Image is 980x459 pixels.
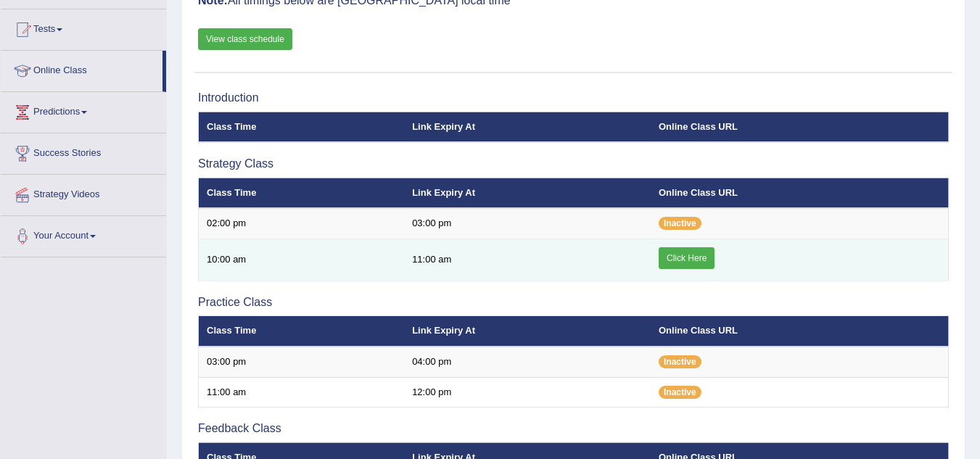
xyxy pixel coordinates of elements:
[404,178,651,208] th: Link Expiry At
[404,112,651,142] th: Link Expiry At
[199,377,405,408] td: 11:00 am
[404,347,651,377] td: 04:00 pm
[651,316,949,347] th: Online Class URL
[1,9,166,46] a: Tests
[198,28,292,50] a: View class schedule
[199,239,405,281] td: 10:00 am
[1,133,166,170] a: Success Stories
[404,377,651,408] td: 12:00 pm
[659,386,701,399] span: Inactive
[659,355,701,368] span: Inactive
[1,92,166,128] a: Predictions
[199,208,405,239] td: 02:00 pm
[198,157,949,170] h3: Strategy Class
[404,316,651,347] th: Link Expiry At
[659,217,701,230] span: Inactive
[198,296,949,309] h3: Practice Class
[651,178,949,208] th: Online Class URL
[198,422,949,435] h3: Feedback Class
[404,208,651,239] td: 03:00 pm
[1,216,166,252] a: Your Account
[1,175,166,211] a: Strategy Videos
[199,347,405,377] td: 03:00 pm
[199,112,405,142] th: Class Time
[404,239,651,281] td: 11:00 am
[199,178,405,208] th: Class Time
[1,51,162,87] a: Online Class
[199,316,405,347] th: Class Time
[651,112,949,142] th: Online Class URL
[198,91,949,104] h3: Introduction
[659,247,715,269] a: Click Here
